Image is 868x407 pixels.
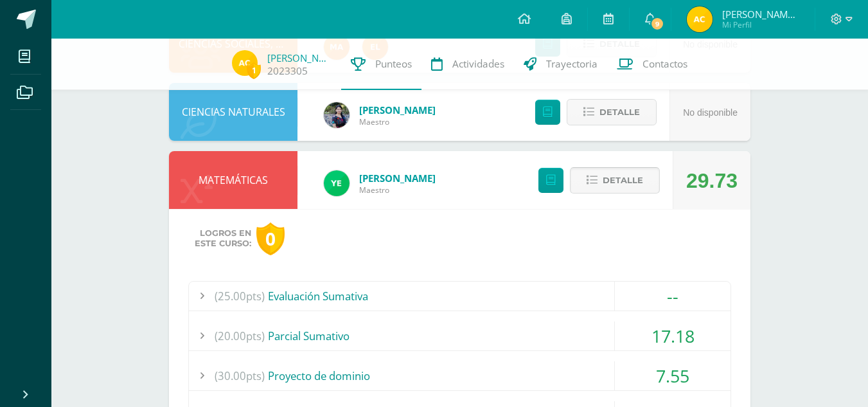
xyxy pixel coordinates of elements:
img: dfa1fd8186729af5973cf42d94c5b6ba.png [324,170,350,196]
span: Detalle [599,100,640,124]
div: 0 [256,222,285,255]
div: 7.55 [615,361,731,390]
span: (30.00pts) [215,361,265,390]
a: 2023305 [267,64,308,78]
div: CIENCIAS NATURALES [169,83,297,141]
span: 9 [650,17,664,31]
span: No disponible [683,107,738,118]
a: [PERSON_NAME] [359,172,436,185]
button: Detalle [567,99,657,125]
span: Mi Perfil [722,19,799,30]
img: b2b209b5ecd374f6d147d0bc2cef63fa.png [324,102,350,128]
a: Contactos [607,39,697,90]
div: 29.73 [686,152,738,210]
div: Evaluación Sumativa [189,282,731,311]
span: [PERSON_NAME] [PERSON_NAME] [722,8,799,21]
a: [PERSON_NAME] [359,104,436,116]
a: Punteos [341,39,421,90]
span: Contactos [642,57,687,71]
img: 1694e63d267761c09aaa109f865c9d1c.png [232,50,258,76]
span: (20.00pts) [215,321,265,350]
div: Parcial Sumativo [189,321,731,350]
div: MATEMÁTICAS [169,151,297,209]
span: Trayectoria [546,57,598,71]
div: 17.18 [615,321,731,350]
span: Actividades [452,57,504,71]
span: Logros en este curso: [195,228,251,249]
a: Actividades [421,39,514,90]
span: Maestro [359,116,436,127]
span: Punteos [375,57,412,71]
span: (25.00pts) [215,282,265,311]
a: Trayectoria [514,39,607,90]
button: Detalle [570,167,660,194]
span: Maestro [359,185,436,195]
a: [PERSON_NAME] [267,51,332,64]
span: Detalle [603,168,643,192]
div: -- [615,282,731,311]
span: 1 [247,62,261,78]
div: Proyecto de dominio [189,361,731,390]
img: 1694e63d267761c09aaa109f865c9d1c.png [687,6,713,32]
